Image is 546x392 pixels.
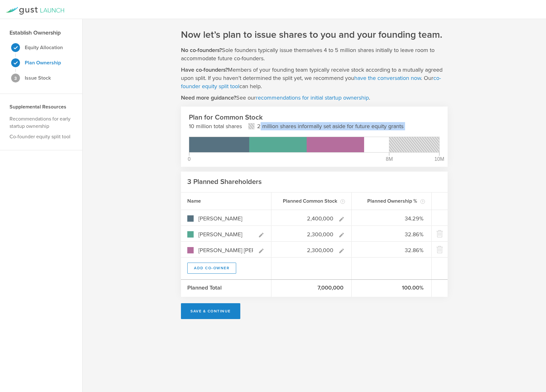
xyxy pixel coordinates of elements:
[181,46,448,62] p: Sole founders typically issue themselves 4 to 5 million shares initially to leave room to accommo...
[386,157,393,162] div: 8M
[278,246,335,254] input: Enter # of shares
[278,231,335,238] input: Enter # of shares
[187,177,262,186] h2: 3 Planned Shareholders
[181,94,370,102] p: See our .
[10,116,70,129] a: Recommendations for early startup ownership
[197,231,255,238] input: Enter co-owner name
[181,66,448,90] p: Members of your founding team typically receive stock according to a mutually agreed upon split. ...
[271,280,352,297] div: 7,000,000
[354,75,421,82] a: have the conversation now
[256,94,369,101] a: recommendations for initial startup ownership
[25,60,61,66] strong: Plan Ownership
[188,157,191,162] div: 0
[352,193,432,210] div: Planned Ownership %
[10,29,61,37] h3: Establish Ownership
[181,193,271,210] div: Name
[181,94,236,101] strong: Need more guidance?
[352,280,432,297] div: 100.00%
[187,263,236,274] button: Add Co-Owner
[181,66,228,73] strong: Have co-founders?
[278,215,335,223] input: Enter # of shares
[25,75,51,81] strong: Issue Stock
[197,215,265,223] input: Enter co-owner name
[181,29,442,41] h1: Now let’s plan to issue shares to you and your founding team.
[181,47,222,54] strong: No co-founders?
[189,122,242,130] p: 10 million total shares
[434,157,444,162] div: 10M
[271,193,352,210] div: Planned Common Stock
[181,303,240,319] button: Save & Continue
[181,280,271,297] div: Planned Total
[189,113,440,122] h2: Plan for Common Stock
[257,122,403,130] p: 2 million shares informally set aside for future equity grants
[197,246,255,254] input: Enter co-owner name
[25,44,63,51] strong: Equity Allocation
[10,104,66,110] strong: Supplemental Resources
[14,76,17,81] span: 3
[10,134,70,140] a: Co-founder equity split tool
